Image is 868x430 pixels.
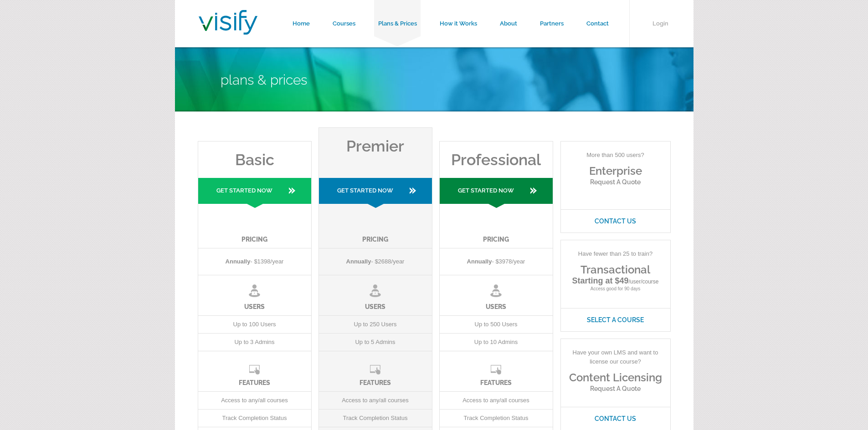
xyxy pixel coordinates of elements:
strong: Annually [467,258,492,265]
strong: Annually [226,258,251,265]
h3: Basic [198,142,311,169]
li: Track Completion Status [440,410,553,427]
a: Get Started Now [319,178,432,208]
li: Users [440,275,553,316]
li: Features [319,351,432,392]
p: Have fewer than 25 to train? [561,240,670,263]
li: Up to 10 Admins [440,334,553,351]
li: Track Completion Status [198,410,311,427]
a: Visify Training [199,24,257,37]
h3: Transactional [561,263,670,276]
li: Features [198,351,311,392]
p: Request a Quote [561,177,670,187]
li: Up to 100 Users [198,316,311,334]
a: Contact Us [561,209,670,233]
li: Up to 250 Users [319,316,432,334]
li: Pricing [440,208,553,248]
li: Users [198,275,311,316]
p: Request a Quote [561,384,670,393]
li: - $1398/year [198,248,311,275]
a: Contact Us [561,407,670,430]
a: Get Started Now [198,178,311,208]
div: Access good for 90 days [560,240,671,332]
li: - $2688/year [319,248,432,275]
li: Pricing [198,208,311,248]
li: Up to 3 Admins [198,334,311,351]
p: Have your own LMS and want to license our course? [561,339,670,371]
li: Pricing [319,208,432,248]
li: - $3978/year [440,248,553,275]
strong: Annually [346,258,371,265]
li: Users [319,275,432,316]
img: Visify Training [199,10,257,35]
li: Access to any/all courses [198,392,311,410]
li: Up to 500 Users [440,316,553,334]
li: Access to any/all courses [440,392,553,410]
h3: Enterprise [561,164,670,177]
span: /user/course [629,278,659,285]
h3: Content Licensing [561,371,670,384]
p: Starting at $49 [561,276,670,286]
a: Select A Course [561,308,670,331]
h3: Premier [319,128,432,155]
li: Access to any/all courses [319,392,432,410]
p: More than 500 users? [561,142,670,164]
li: Features [440,351,553,392]
a: Get Started Now [440,178,553,208]
li: Track Completion Status [319,410,432,427]
li: Up to 5 Admins [319,334,432,351]
h3: Professional [440,142,553,169]
span: Plans & Prices [221,72,307,88]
